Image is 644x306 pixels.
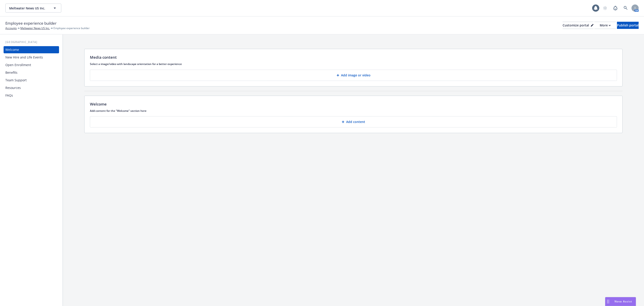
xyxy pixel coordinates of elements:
a: Start snowing [601,4,610,13]
a: Meltwater News US Inc. [20,26,50,30]
a: Accounts [5,26,17,30]
p: Select a image/video with landscape orientation for a better experience [90,62,617,66]
div: Customize portal [563,22,593,29]
div: Publish portal [617,22,639,29]
div: Open Enrollment [5,61,31,69]
div: More [600,22,611,29]
div: Welcome [5,46,19,53]
span: Meltwater News US Inc. [9,6,48,11]
p: Add content [346,120,365,124]
button: More [594,22,616,29]
a: Team Support [4,77,59,84]
span: Employee experience builder [53,26,90,30]
button: Add content [90,116,617,127]
div: New Hire and Life Events [5,54,43,61]
a: Welcome [4,46,59,53]
p: Add image or video [341,73,371,78]
button: Customize portal [563,22,593,29]
div: Benefits [5,69,17,76]
button: Meltwater News US Inc. [5,4,61,13]
div: Team Support [5,77,27,84]
a: Search [621,4,630,13]
span: Employee experience builder [5,20,57,26]
p: Welcome [90,101,107,107]
a: New Hire and Life Events [4,54,59,61]
a: Benefits [4,69,59,76]
a: Report a Bug [611,4,620,13]
a: FAQs [4,92,59,99]
button: Add image or video [90,70,617,81]
button: Publish portal [617,22,639,29]
div: Resources [5,84,21,91]
a: Resources [4,84,59,91]
p: Add content for the "Welcome" section here [90,109,617,113]
p: Media content [90,54,117,60]
span: Nova Assist [614,300,632,303]
div: Drag to move [605,297,611,306]
div: [GEOGRAPHIC_DATA] [4,40,59,44]
div: FAQs [5,92,13,99]
a: Open Enrollment [4,61,59,69]
button: Nova Assist [605,297,636,306]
